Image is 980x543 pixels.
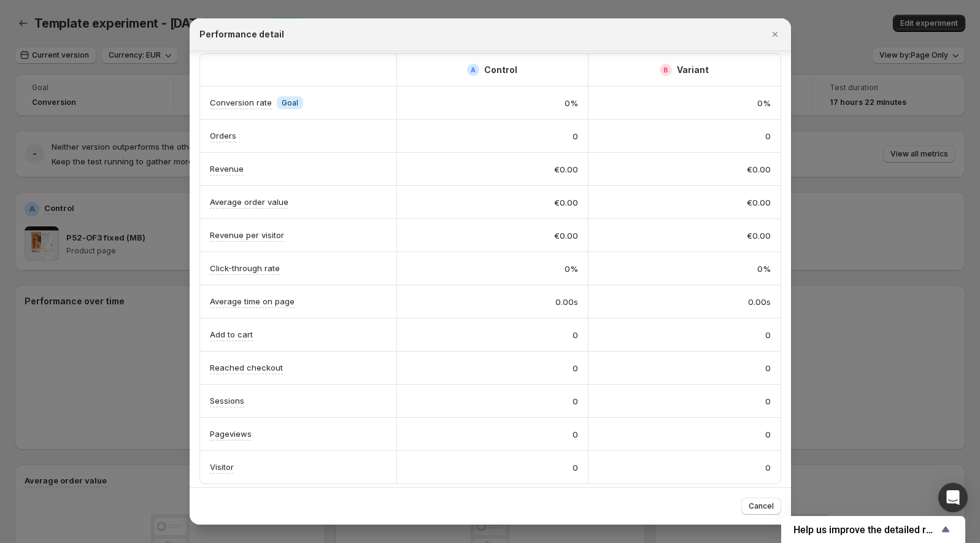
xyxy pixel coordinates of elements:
[765,395,771,407] span: 0
[747,163,771,175] span: €0.00
[793,524,938,536] span: Help us improve the detailed report for A/B campaigns
[210,196,288,208] p: Average order value
[765,329,771,341] span: 0
[663,66,668,74] h2: B
[757,97,771,109] span: 0%
[573,461,578,474] span: 0
[677,64,709,76] h2: Variant
[765,362,771,374] span: 0
[555,296,578,308] span: 0.00s
[757,263,771,275] span: 0%
[210,361,283,374] p: Reached checkout
[573,329,578,341] span: 0
[749,501,774,511] span: Cancel
[210,295,295,307] p: Average time on page
[565,263,578,275] span: 0%
[210,262,280,274] p: Click-through rate
[210,229,284,241] p: Revenue per visitor
[565,97,578,109] span: 0%
[747,196,771,209] span: €0.00
[748,296,771,308] span: 0.00s
[210,163,244,175] p: Revenue
[573,130,578,142] span: 0
[554,163,578,175] span: €0.00
[765,130,771,142] span: 0
[938,483,968,512] div: Open Intercom Messenger
[793,522,953,537] button: Show survey - Help us improve the detailed report for A/B campaigns
[210,96,272,109] p: Conversion rate
[210,328,253,341] p: Add to cart
[741,498,781,515] button: Cancel
[210,395,244,407] p: Sessions
[210,428,252,440] p: Pageviews
[210,129,236,142] p: Orders
[484,64,517,76] h2: Control
[199,28,284,40] h2: Performance detail
[554,229,578,242] span: €0.00
[765,461,771,474] span: 0
[471,66,476,74] h2: A
[573,362,578,374] span: 0
[554,196,578,209] span: €0.00
[573,395,578,407] span: 0
[766,26,784,43] button: Close
[765,428,771,441] span: 0
[210,461,234,473] p: Visitor
[282,98,298,108] span: Goal
[747,229,771,242] span: €0.00
[573,428,578,441] span: 0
